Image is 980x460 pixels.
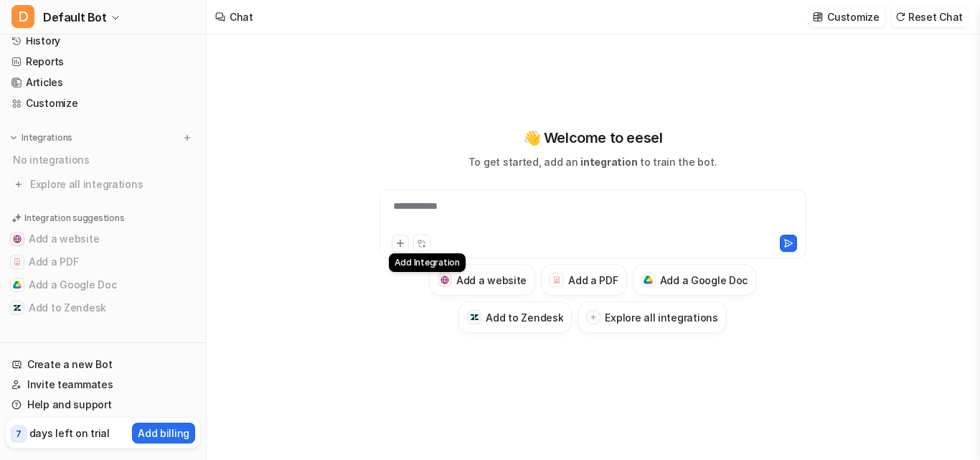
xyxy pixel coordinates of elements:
[523,127,663,149] p: 👋 Welcome to eesel
[440,276,450,285] img: Add a website
[6,72,200,93] a: Articles
[11,5,34,28] span: D
[13,235,22,243] img: Add a website
[644,276,653,284] img: Add a Google Doc
[13,281,22,289] img: Add a Google Doc
[470,313,479,322] img: Add to Zendesk
[6,375,200,395] a: Invite teammates
[458,301,572,333] button: Add to ZendeskAdd to Zendesk
[660,273,748,288] h3: Add a Google Doc
[13,258,22,266] img: Add a PDF
[456,273,527,288] h3: Add a website
[6,355,200,375] a: Create a new Bot
[16,428,22,441] p: 7
[9,133,19,143] img: expand menu
[568,273,618,288] h3: Add a PDF
[24,212,124,225] p: Integration suggestions
[6,227,200,250] button: Add a websiteAdd a website
[541,264,626,296] button: Add a PDFAdd a PDF
[132,423,195,443] button: Add billing
[633,264,757,296] button: Add a Google DocAdd a Google Doc
[138,426,189,441] p: Add billing
[429,264,535,296] button: Add a websiteAdd a website
[6,93,200,113] a: Customize
[389,253,466,272] div: Add Integration
[6,395,200,415] a: Help and support
[230,9,253,24] div: Chat
[182,133,192,143] img: menu_add.svg
[6,52,200,72] a: Reports
[827,9,879,24] p: Customize
[29,426,110,441] p: days left on trial
[43,7,107,27] span: Default Bot
[6,174,200,194] a: Explore all integrations
[6,31,200,51] a: History
[9,148,200,172] div: No integrations
[13,304,22,312] img: Add to Zendesk
[552,276,562,284] img: Add a PDF
[578,301,726,333] button: Explore all integrations
[809,6,885,27] button: Customize
[6,296,200,319] button: Add to ZendeskAdd to Zendesk
[895,11,905,22] img: reset
[580,156,637,168] span: integration
[6,273,200,296] button: Add a Google DocAdd a Google Doc
[486,310,563,325] h3: Add to Zendesk
[6,131,77,145] button: Integrations
[605,310,717,325] h3: Explore all integrations
[813,11,823,22] img: customize
[30,173,194,196] span: Explore all integrations
[468,154,717,169] p: To get started, add an to train the bot.
[22,132,72,144] p: Integrations
[6,250,200,273] button: Add a PDFAdd a PDF
[891,6,969,27] button: Reset Chat
[11,177,26,192] img: explore all integrations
